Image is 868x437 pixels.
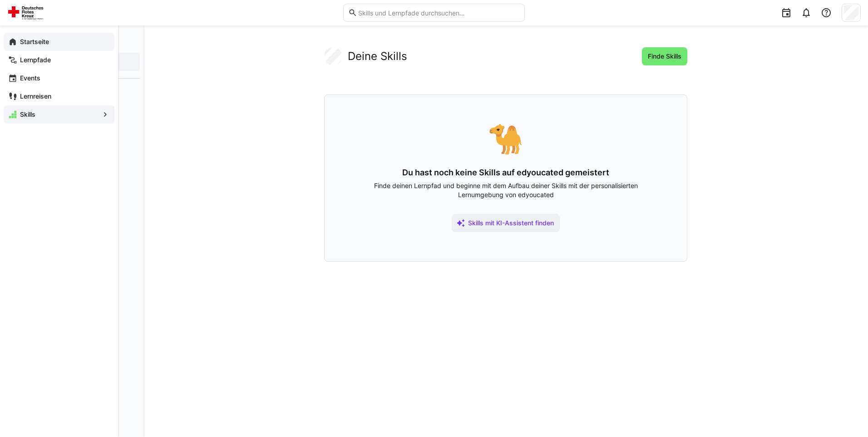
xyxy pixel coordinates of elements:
h2: Deine Skills [348,50,407,63]
span: Finde Skills [646,52,683,61]
p: Finde deinen Lernpfad und beginne mit dem Aufbau deiner Skills mit der personalisierten Lernumgeb... [354,181,658,199]
span: Skills mit KI-Assistent finden [467,218,555,228]
h3: Du hast noch keine Skills auf edyoucated gemeistert [354,168,658,178]
input: Skills und Lernpfade durchsuchen… [357,9,520,17]
button: Finde Skills [642,47,687,65]
button: Skills mit KI-Assistent finden [452,214,560,232]
div: 🐪 [354,124,658,153]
